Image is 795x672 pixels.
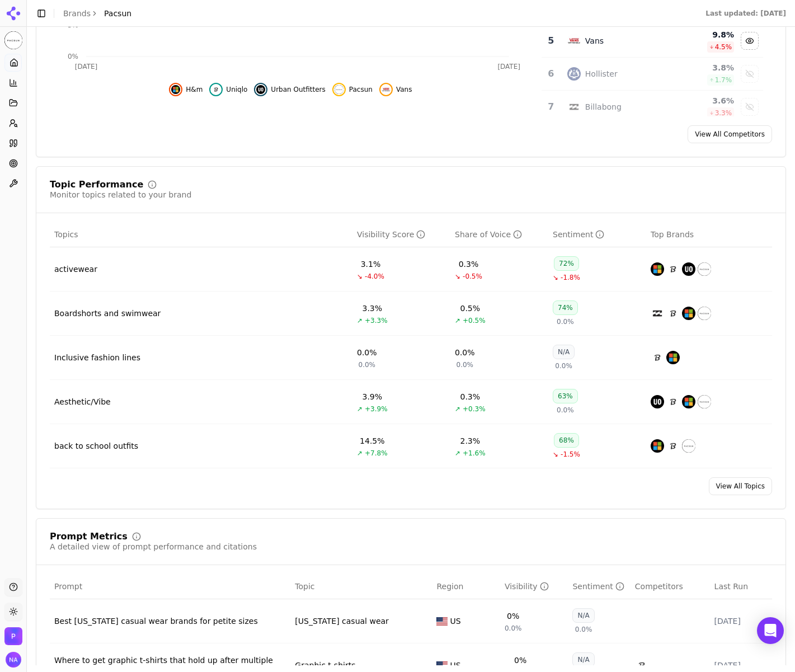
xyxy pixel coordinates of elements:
span: Region [436,581,463,592]
div: Sentiment [553,229,604,240]
th: Topics [50,222,352,247]
div: 68% [554,433,579,448]
span: -1.5% [561,450,580,459]
span: H&m [186,85,203,94]
a: Best [US_STATE] casual wear brands for petite sizes [54,615,286,627]
div: 0.0% [357,347,377,358]
div: 72% [554,256,579,271]
div: Monitor topics related to your brand [50,189,191,200]
span: +0.3% [463,405,486,413]
span: ↗ [357,316,363,325]
div: 9.8 % [678,29,734,40]
span: Last Run [714,581,748,592]
img: h&m [682,307,695,320]
div: 0.3% [459,259,479,270]
img: billabong [651,307,664,320]
div: 74% [553,300,578,315]
div: 14.5% [360,435,384,447]
img: h&m [651,439,664,453]
a: Boardshorts and swimwear [54,308,161,319]
nav: breadcrumb [63,8,131,19]
div: Sentiment [572,581,624,592]
img: urban outfitters [682,262,695,276]
div: [DATE] [714,615,768,627]
a: Graphic t-shirts [295,660,355,671]
span: Competitors [635,581,683,592]
span: ↗ [455,405,460,413]
img: uniqlo [666,307,680,320]
div: 3.1% [361,259,381,270]
button: Show hollister data [741,65,759,83]
span: Topic [295,581,314,592]
span: +7.8% [365,449,388,458]
span: ↘ [553,273,558,282]
th: shareOfVoice [450,222,548,247]
img: uniqlo [651,351,664,364]
span: Uniqlo [226,85,247,94]
span: US [450,615,460,627]
img: urban outfitters [256,85,265,94]
a: Brands [63,9,91,18]
div: 3.8 % [678,62,734,73]
div: 0.3% [460,391,481,402]
span: 0.0% [359,360,376,369]
span: +3.3% [365,316,388,325]
a: Inclusive fashion lines [54,352,140,363]
th: Top Brands [646,222,772,247]
button: Open organization switcher [4,627,22,645]
img: pacsun [682,439,695,453]
div: N/A [553,345,575,359]
th: Region [432,574,500,599]
div: 2.3% [460,435,481,447]
a: activewear [54,264,97,275]
img: Nico Arce [6,652,21,668]
th: Last Run [710,574,772,599]
div: Last updated: [DATE] [705,9,786,18]
span: US [450,660,460,671]
span: Pacsun [104,8,131,19]
img: h&m [666,351,680,364]
th: visibilityScore [352,222,450,247]
tspan: [DATE] [75,63,98,71]
div: [US_STATE] casual wear [295,615,389,627]
span: Pacsun [349,85,373,94]
span: ↘ [553,450,558,459]
div: 0.0% [455,347,475,358]
th: brandMentionRate [500,574,568,599]
div: 63% [553,389,578,403]
span: ↗ [357,405,363,413]
span: ↘ [455,272,460,281]
img: uniqlo [666,395,680,408]
div: Data table [50,222,772,468]
tspan: 5% [68,21,78,29]
div: 3.6 % [678,95,734,106]
span: -0.5% [463,272,482,281]
th: Topic [290,574,432,599]
div: 0% [507,610,519,622]
div: 5 [546,34,556,48]
img: US flag [436,617,448,626]
img: h&m [682,395,695,408]
span: ↘ [357,272,363,281]
img: hollister [567,67,581,81]
div: Open Intercom Messenger [757,617,784,644]
div: Billabong [585,101,622,112]
tr: 7billabongBillabong3.6%3.3%Show billabong data [542,91,763,124]
span: 0.0% [575,625,592,634]
span: Top Brands [651,229,694,240]
div: [DATE] [714,660,768,671]
span: ↗ [357,449,363,458]
img: uniqlo [666,439,680,453]
th: sentiment [568,574,630,599]
th: Competitors [631,574,710,599]
span: -1.8% [561,273,580,282]
div: Vans [585,35,604,46]
img: h&m [651,262,664,276]
div: Visibility Score [357,229,425,240]
span: 3.3 % [715,109,732,118]
div: A detailed view of prompt performance and citations [50,541,257,552]
button: Hide vans data [741,32,759,50]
